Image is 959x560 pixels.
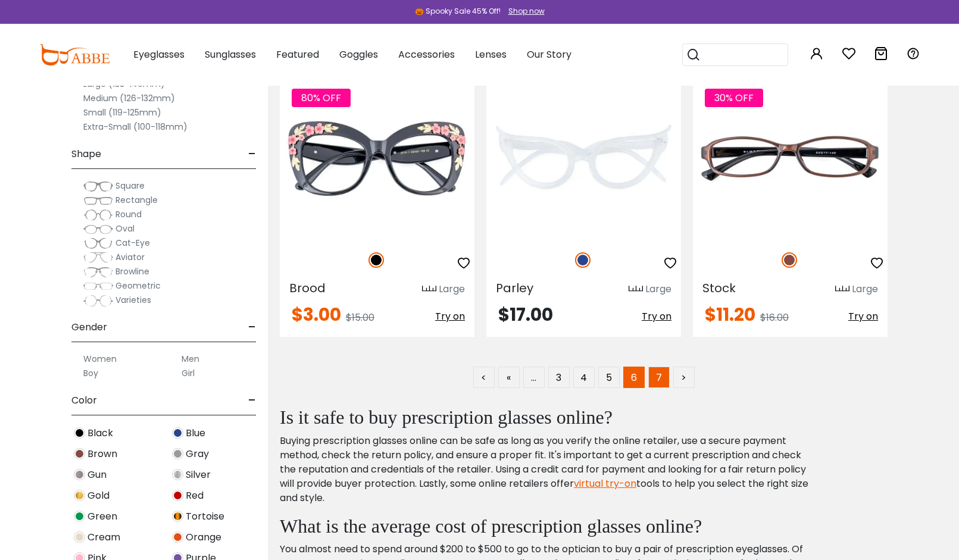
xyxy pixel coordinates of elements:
span: Try on [435,309,465,323]
h2: What is the average cost of prescription glasses online? [280,515,816,537]
img: Varieties.png [83,295,113,307]
div: Large [645,282,671,296]
label: Small (119-125mm) [83,105,161,120]
span: Cat-Eye [115,237,150,249]
label: Girl [182,366,195,380]
span: Parley [496,280,533,296]
span: 30% OFF [705,89,763,107]
span: Try on [642,309,671,323]
img: Cat-Eye.png [83,237,113,249]
img: size ruler [422,285,436,294]
h2: Is it safe to buy prescription glasses online? [280,406,816,428]
img: Black [368,252,384,268]
img: Browline.png [83,266,113,278]
span: Tortoise [186,509,224,524]
span: Oval [115,223,135,234]
span: 6 [623,367,645,388]
label: Extra-Small (100-118mm) [83,120,188,134]
a: « [498,367,520,388]
span: Cream [88,530,120,545]
span: Browline [115,265,149,277]
span: Silver [186,468,211,482]
span: - [248,140,256,168]
span: Gun [88,468,107,482]
span: $15.00 [346,311,374,324]
div: Large [439,282,465,296]
span: 80% OFF [292,89,351,107]
p: Buying prescription glasses online can be safe as long as you verify the online retailer, use a s... [280,434,816,505]
img: Cream [74,531,85,543]
span: Orange [186,530,221,545]
span: Varieties [115,294,151,306]
a: Shop now [502,6,545,16]
span: $3.00 [292,302,341,327]
span: $17.00 [498,302,553,327]
img: Blue [172,427,183,439]
button: Try on [642,306,671,327]
img: Square.png [83,180,113,192]
span: Rectangle [115,194,158,206]
span: Featured [276,48,319,61]
label: Medium (126-132mm) [83,91,175,105]
div: Shop now [508,6,545,17]
img: Red [172,490,183,501]
span: Gold [88,489,110,503]
span: Goggles [339,48,378,61]
img: Geometric.png [83,280,113,292]
a: 3 [548,367,570,388]
a: > [673,367,695,388]
a: virtual try-on [574,477,636,490]
span: Blue [186,426,205,440]
label: Men [182,352,199,366]
span: $16.00 [760,311,789,324]
button: Try on [435,306,465,327]
span: Sunglasses [205,48,256,61]
img: Brown Stock - TR ,Light Weight [693,77,888,239]
div: Large [852,282,878,296]
a: 7 [648,367,670,388]
img: Gun [74,469,85,480]
span: Gender [71,313,107,342]
img: Tortoise [172,511,183,522]
span: Accessories [398,48,455,61]
button: Try on [848,306,878,327]
img: Rectangle.png [83,195,113,207]
span: … [523,367,545,388]
span: Eyeglasses [133,48,185,61]
span: Red [186,489,204,503]
span: Color [71,386,97,415]
span: Try on [848,309,878,323]
a: 4 [573,367,595,388]
img: Green [74,511,85,522]
span: - [248,313,256,342]
span: Our Story [527,48,571,61]
img: Silver [172,469,183,480]
img: Black Brood - Acetate ,Universal Bridge Fit [280,77,474,239]
img: Round.png [83,209,113,221]
span: - [248,386,256,415]
span: Lenses [475,48,507,61]
img: Brown [74,448,85,459]
span: Geometric [115,280,161,292]
img: Gold [74,490,85,501]
label: Women [83,352,117,366]
img: Oval.png [83,223,113,235]
img: Black [74,427,85,439]
img: abbeglasses.com [39,44,110,65]
span: Square [115,180,145,192]
img: size ruler [835,285,849,294]
label: Boy [83,366,98,380]
div: 🎃 Spooky Sale 45% Off! [415,6,501,17]
img: Orange [172,531,183,543]
span: $11.20 [705,302,755,327]
img: Aviator.png [83,252,113,264]
span: Brown [88,447,117,461]
img: Blue Parley - Plastic ,Universal Bridge Fit [486,77,681,239]
span: Aviator [115,251,145,263]
a: 5 [598,367,620,388]
span: Brood [289,280,326,296]
span: Round [115,208,142,220]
